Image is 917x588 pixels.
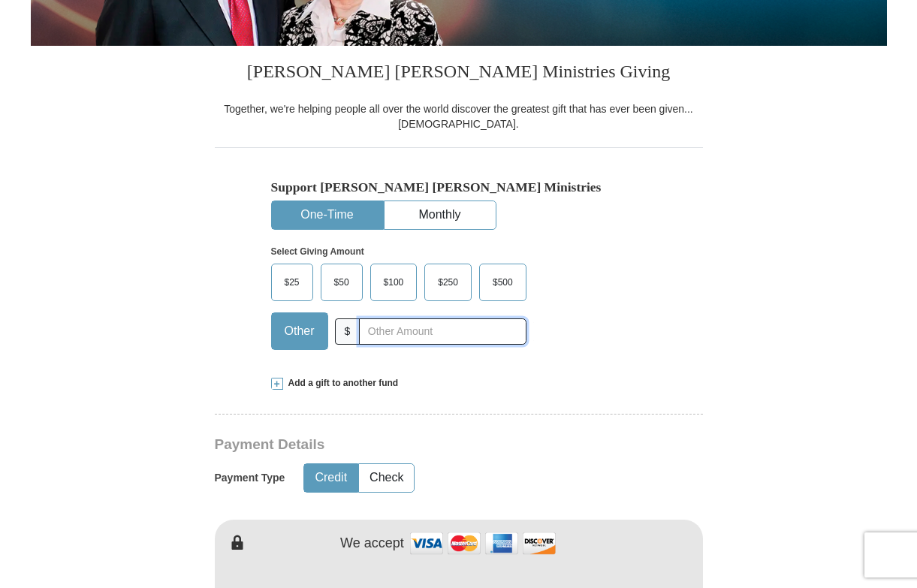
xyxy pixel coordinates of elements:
[335,318,360,345] span: $
[283,377,399,390] span: Add a gift to another fund
[430,271,466,294] span: $250
[277,320,322,342] span: Other
[408,527,558,559] img: credit cards accepted
[359,464,414,492] button: Check
[385,201,496,229] button: Monthly
[272,201,383,229] button: One-Time
[359,318,526,345] input: Other Amount
[215,436,598,454] h3: Payment Details
[271,179,647,195] h5: Support [PERSON_NAME] [PERSON_NAME] Ministries
[327,271,357,294] span: $50
[271,246,364,257] strong: Select Giving Amount
[215,101,703,131] div: Together, we're helping people all over the world discover the greatest gift that has ever been g...
[277,271,307,294] span: $25
[376,271,412,294] span: $100
[304,464,357,492] button: Credit
[485,271,520,294] span: $500
[340,535,404,552] h4: We accept
[215,46,703,101] h3: [PERSON_NAME] [PERSON_NAME] Ministries Giving
[215,472,285,484] h5: Payment Type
